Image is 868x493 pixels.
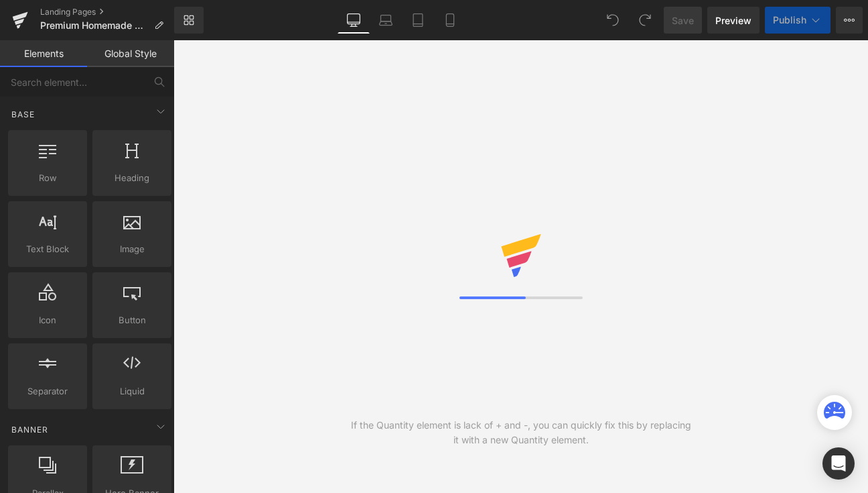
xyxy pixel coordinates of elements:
[338,7,370,34] a: Desktop
[174,7,204,34] a: New Library
[715,13,751,28] span: Preview
[10,108,36,121] span: Base
[10,423,50,436] span: Banner
[707,7,759,34] a: Preview
[12,313,83,327] span: Icon
[96,171,167,185] span: Heading
[773,15,806,25] span: Publish
[12,171,83,185] span: Row
[96,313,167,327] span: Button
[632,7,658,34] button: Redo
[40,7,174,17] a: Landing Pages
[672,13,694,28] span: Save
[12,242,83,256] span: Text Block
[96,384,167,398] span: Liquid
[765,7,830,34] button: Publish
[347,418,695,447] div: If the Quantity element is lack of + and -, you can quickly fix this by replacing it with a new Q...
[12,384,83,398] span: Separator
[40,20,149,31] span: Premium Homemade Vanilla Extracts and Products for Every Recipe
[96,242,167,256] span: Image
[836,7,863,34] button: More
[370,7,402,34] a: Laptop
[599,7,626,34] button: Undo
[434,7,466,34] a: Mobile
[87,40,174,67] a: Global Style
[402,7,434,34] a: Tablet
[822,447,855,480] div: Open Intercom Messenger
